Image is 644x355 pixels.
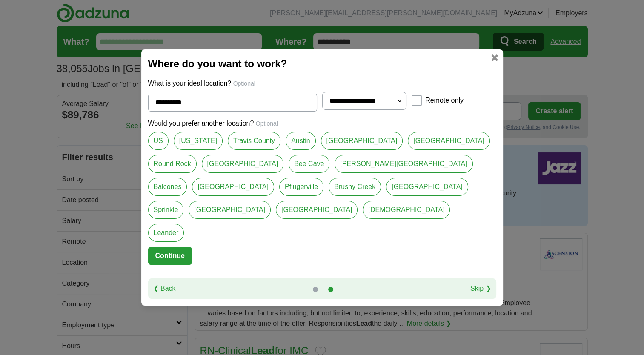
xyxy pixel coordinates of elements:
a: [PERSON_NAME][GEOGRAPHIC_DATA] [335,155,472,173]
a: [GEOGRAPHIC_DATA] [321,132,403,150]
a: [GEOGRAPHIC_DATA] [408,132,490,150]
a: [GEOGRAPHIC_DATA] [189,201,271,219]
a: Skip ❯ [470,283,491,294]
a: Travis County [228,132,280,150]
label: Remote only [425,95,464,106]
a: Brushy Creek [329,178,381,196]
a: ❮ Back [153,283,176,294]
a: Sprinkle [148,201,184,219]
a: [DEMOGRAPHIC_DATA] [363,201,450,219]
a: US [148,132,169,150]
a: [GEOGRAPHIC_DATA] [192,178,274,196]
a: Austin [286,132,315,150]
a: [GEOGRAPHIC_DATA] [386,178,468,196]
a: [GEOGRAPHIC_DATA] [202,155,284,173]
a: [GEOGRAPHIC_DATA] [276,201,358,219]
button: Continue [148,247,192,265]
a: [US_STATE] [174,132,223,150]
p: Would you prefer another location? [148,118,496,129]
a: Balcones [148,178,187,196]
h2: Where do you want to work? [148,56,496,72]
span: Optional [256,120,278,127]
a: Leander [148,224,184,242]
span: Optional [233,80,255,87]
p: What is your ideal location? [148,78,496,89]
a: Round Rock [148,155,197,173]
a: Pflugerville [279,178,323,196]
a: Bee Cave [289,155,329,173]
